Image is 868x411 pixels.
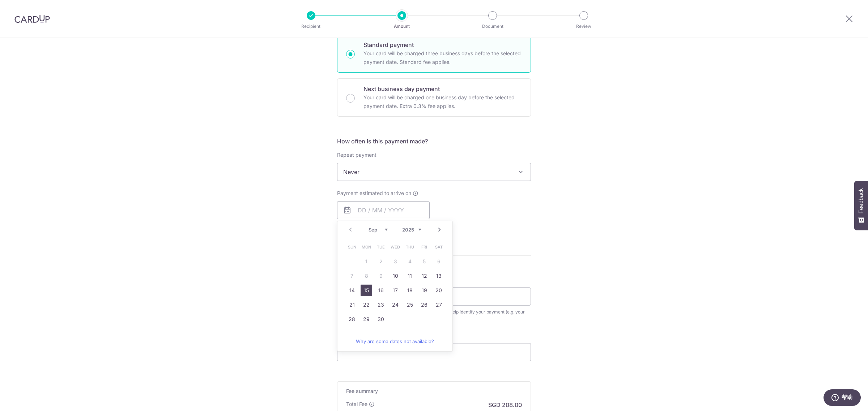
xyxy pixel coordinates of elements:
[361,241,372,253] span: Monday
[346,388,522,395] h5: Fee summary
[346,299,358,311] a: 21
[363,85,522,93] p: Next business day payment
[361,313,372,325] a: 29
[337,201,430,219] input: DD / MM / YYYY
[404,270,416,282] a: 11
[375,299,387,311] a: 23
[346,313,358,325] a: 28
[363,49,522,66] p: Your card will be charged three business days before the selected payment date. Standard fee appl...
[337,137,531,146] h5: How often is this payment made?
[284,23,338,30] p: Recipient
[433,241,444,253] span: Saturday
[337,163,531,181] span: Never
[375,23,429,30] p: Amount
[418,270,430,282] a: 12
[361,285,372,296] a: 15
[557,23,610,30] p: Review
[418,299,430,311] a: 26
[823,389,861,407] iframe: 打开一个小组件，您可以在其中找到更多信息
[466,23,519,30] p: Document
[361,299,372,311] a: 22
[375,313,387,325] a: 30
[435,225,444,234] a: Next
[375,241,387,253] span: Tuesday
[363,40,522,49] p: Standard payment
[390,241,401,253] span: Wednesday
[346,334,444,349] a: Why are some dates not available?
[488,401,522,409] p: SGD 208.00
[390,270,401,282] a: 10
[346,241,358,253] span: Sunday
[390,299,401,311] a: 24
[363,93,522,111] p: Your card will be charged one business day before the selected payment date. Extra 0.3% fee applies.
[858,188,864,213] span: Feedback
[404,285,416,296] a: 18
[346,401,367,408] p: Total Fee
[433,270,444,282] a: 13
[854,181,868,230] button: Feedback - Show survey
[337,151,376,159] label: Repeat payment
[14,14,50,23] img: CardUp
[404,241,416,253] span: Thursday
[433,285,444,296] a: 20
[418,241,430,253] span: Friday
[346,285,358,296] a: 14
[375,285,387,296] a: 16
[433,299,444,311] a: 27
[418,285,430,296] a: 19
[404,299,416,311] a: 25
[337,190,411,197] span: Payment estimated to arrive on
[390,285,401,296] a: 17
